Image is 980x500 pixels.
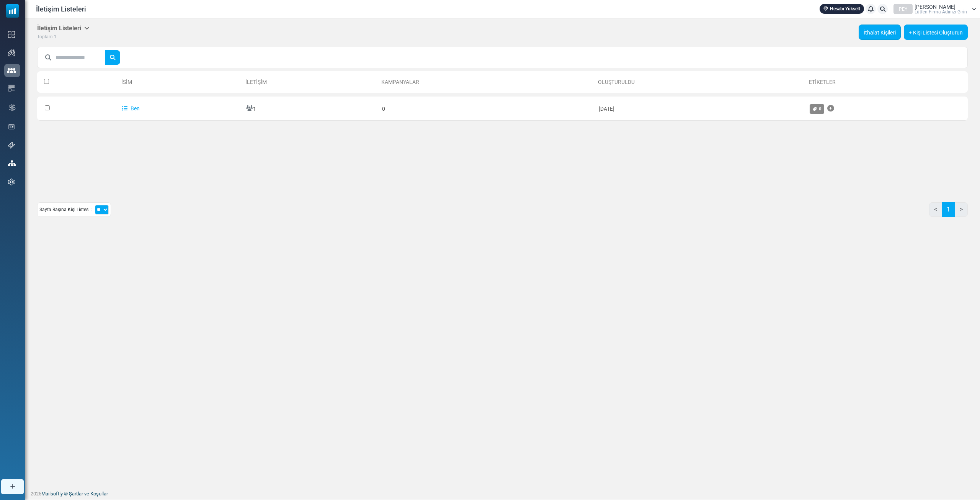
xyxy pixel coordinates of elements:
[8,49,15,56] img: campaigns-icon.png
[69,491,108,497] a: Şartlar ve Koşullar
[7,68,16,73] img: contacts-icon-active.svg
[942,202,955,217] a: 1
[381,79,419,85] font: Kampanyalar
[819,106,822,111] font: 0
[69,491,108,497] span: çeviri eksik: en.layouts.footer.terms_and_conditions
[929,202,968,223] nav: Sayfa
[915,4,955,10] font: [PERSON_NAME]
[8,103,16,112] img: workflow.svg
[830,6,860,11] font: Hesabı Yükselt
[131,105,140,111] font: Ben
[37,25,81,32] font: İletişim Listeleri
[893,4,976,14] a: PEY [PERSON_NAME] Lütfen Firma Adınızı Girin
[31,491,41,497] font: 2025
[810,104,824,114] a: 0
[899,7,907,12] font: PEY
[904,25,968,40] a: + Kişi Listesi Oluşturun
[820,4,864,14] a: Hesabı Yükselt
[8,31,15,38] img: dashboard-icon.svg
[121,79,132,85] a: İsim
[827,101,834,116] a: Etiket Ekle
[809,79,836,85] font: Etiketler
[245,79,267,85] font: İletişim
[8,85,15,92] img: email-templates-icon.svg
[39,207,92,212] font: Sayfa Başına Kişi Listesi :
[598,79,635,85] a: Oluşturuldu
[915,9,967,15] font: Lütfen Firma Adınızı Girin
[864,30,896,36] font: İthalat Kişileri
[37,34,53,39] font: Toplam
[909,30,963,36] font: + Kişi Listesi Oluşturun
[947,206,950,213] font: 1
[8,142,15,149] img: support-icon.svg
[8,179,15,185] img: settings-icon.svg
[8,123,15,130] img: landing_pages.svg
[122,105,140,111] a: Ben
[41,491,68,497] a: Mailsoftly ©
[599,106,614,112] font: [DATE]
[6,4,19,18] img: mailsoftly_icon_blue_white.svg
[36,5,86,13] font: İletişim Listeleri
[253,106,256,112] font: 1
[54,34,57,39] font: 1
[382,106,385,112] font: 0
